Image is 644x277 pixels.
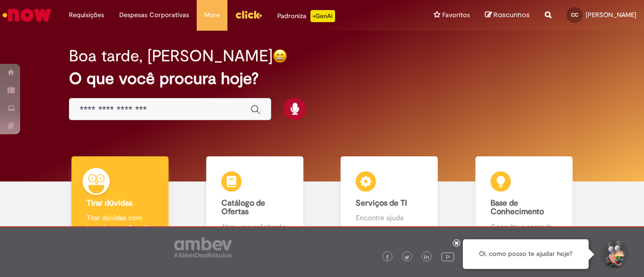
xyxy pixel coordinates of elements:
[322,156,457,243] a: Serviços de TI Encontre ajuda
[385,255,390,260] img: logo_footer_facebook.png
[221,222,288,232] p: Abra uma solicitação
[494,10,530,20] span: Rascunhos
[204,10,220,20] span: More
[424,254,429,260] img: logo_footer_linkedin.png
[87,198,132,208] b: Tirar dúvidas
[310,10,335,22] p: +GenAi
[221,198,265,217] b: Catálogo de Ofertas
[273,49,287,63] img: happy-face.png
[463,239,589,269] div: Oi, como posso te ajudar hoje?
[87,213,153,233] p: Tirar dúvidas com Lupi Assist e Gen Ai
[442,10,470,20] span: Favoritos
[457,156,592,243] a: Base de Conhecimento Consulte e aprenda
[491,198,544,217] b: Base de Conhecimento
[356,213,423,223] p: Encontre ajuda
[485,11,530,20] a: Rascunhos
[277,10,335,22] div: Padroniza
[188,156,323,243] a: Catálogo de Ofertas Abra uma solicitação
[599,239,629,269] button: Iniciar Conversa de Suporte
[1,5,53,25] img: ServiceNow
[586,11,636,19] span: [PERSON_NAME]
[356,198,407,208] b: Serviços de TI
[235,7,262,22] img: click_logo_yellow_360x200.png
[69,70,575,87] h2: O que você procura hoje?
[571,12,578,18] span: CC
[69,47,273,65] h2: Boa tarde, [PERSON_NAME]
[405,255,410,260] img: logo_footer_twitter.png
[174,237,232,257] img: logo_footer_ambev_rotulo_gray.png
[119,10,189,20] span: Despesas Corporativas
[441,250,454,263] img: logo_footer_youtube.png
[491,222,557,232] p: Consulte e aprenda
[69,10,104,20] span: Requisições
[53,156,188,243] a: Tirar dúvidas Tirar dúvidas com Lupi Assist e Gen Ai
